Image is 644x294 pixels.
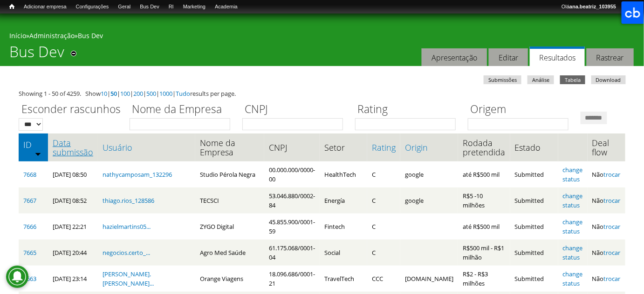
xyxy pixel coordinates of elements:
a: Marketing [178,2,210,12]
a: change status [563,218,583,235]
td: Orange Viagens [195,266,264,292]
a: change status [563,166,583,183]
a: Tudo [176,89,190,98]
a: Sair [621,2,639,12]
td: [DOMAIN_NAME] [400,266,458,292]
strong: ana.beatriz_103955 [569,4,616,9]
div: » » [9,31,635,43]
td: TECSCI [195,187,264,214]
a: Download [591,75,626,84]
td: [DATE] 08:52 [48,187,98,214]
a: trocar [604,196,621,205]
td: R$500 mil - R$1 milhão [458,240,510,266]
a: 7666 [23,222,36,231]
td: google [400,187,458,214]
td: Submitted [510,187,558,214]
th: Estado [510,134,558,161]
a: change status [563,270,583,287]
td: Submitted [510,214,558,240]
a: 200 [133,89,143,98]
td: Agro Med Saúde [195,240,264,266]
td: 61.175.068/0001-04 [264,240,320,266]
td: Não [588,214,625,240]
td: HealthTech [320,161,367,187]
a: change status [563,192,583,209]
a: hazielmartins05... [103,222,151,231]
a: Data submissão [53,138,93,157]
td: Submitted [510,266,558,292]
a: change status [563,244,583,261]
span: Início [9,3,14,10]
a: Bus Dev [135,2,164,12]
td: Não [588,266,625,292]
td: TravelTech [320,266,367,292]
td: C [367,187,400,214]
a: trocar [604,274,621,283]
label: Origem [468,101,575,118]
a: RI [164,2,178,12]
td: Submitted [510,161,558,187]
td: 00.000.000/0000-00 [264,161,320,187]
th: CNPJ [264,134,320,161]
a: 500 [146,89,156,98]
a: negocios.certo_... [103,248,150,257]
a: 100 [120,89,130,98]
a: 7668 [23,170,36,179]
td: Não [588,161,625,187]
td: 53.046.880/0002-84 [264,187,320,214]
td: Não [588,187,625,214]
th: Deal flow [588,134,625,161]
a: 7667 [23,196,36,205]
th: Rodada pretendida [458,134,510,161]
a: Bus Dev [78,31,103,40]
td: C [367,161,400,187]
a: thiago.rios_128586 [103,196,154,205]
a: Administração [29,31,75,40]
a: 10 [101,89,107,98]
td: R$5 -10 milhões [458,187,510,214]
a: Usuário [103,143,191,152]
td: Não [588,240,625,266]
a: ID [23,140,43,149]
a: nathycamposam_132296 [103,170,172,179]
td: Submitted [510,240,558,266]
a: Rating [372,143,396,152]
a: 1000 [159,89,172,98]
a: Geral [113,2,135,12]
a: Início [9,31,26,40]
td: até R$500 mil [458,161,510,187]
td: [DATE] 20:44 [48,240,98,266]
td: ZYGO Digital [195,214,264,240]
h1: Bus Dev [9,43,64,66]
td: C [367,240,400,266]
td: C [367,214,400,240]
a: Oláana.beatriz_103955 [557,2,621,12]
a: 7665 [23,248,36,257]
td: Energía [320,187,367,214]
a: Configurações [71,2,114,12]
a: Início [5,2,19,11]
td: Social [320,240,367,266]
label: Esconder rascunhos [19,101,123,118]
td: Fintech [320,214,367,240]
a: Tabela [560,75,585,84]
div: Showing 1 - 50 of 4259. Show | | | | | | results per page. [19,89,625,98]
a: trocar [604,170,621,179]
td: [DATE] 23:14 [48,266,98,292]
a: Origin [405,143,453,152]
a: trocar [604,222,621,231]
th: Nome da Empresa [195,134,264,161]
a: Editar [489,48,528,67]
td: CCC [367,266,400,292]
td: google [400,161,458,187]
a: Academia [210,2,242,12]
label: Rating [355,101,462,118]
a: 50 [110,89,117,98]
a: Resultados [530,47,585,67]
a: Rastrear [587,48,634,67]
a: Adicionar empresa [19,2,71,12]
td: até R$500 mil [458,214,510,240]
a: Apresentação [422,48,487,67]
a: trocar [604,248,621,257]
td: 18.096.686/0001-21 [264,266,320,292]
